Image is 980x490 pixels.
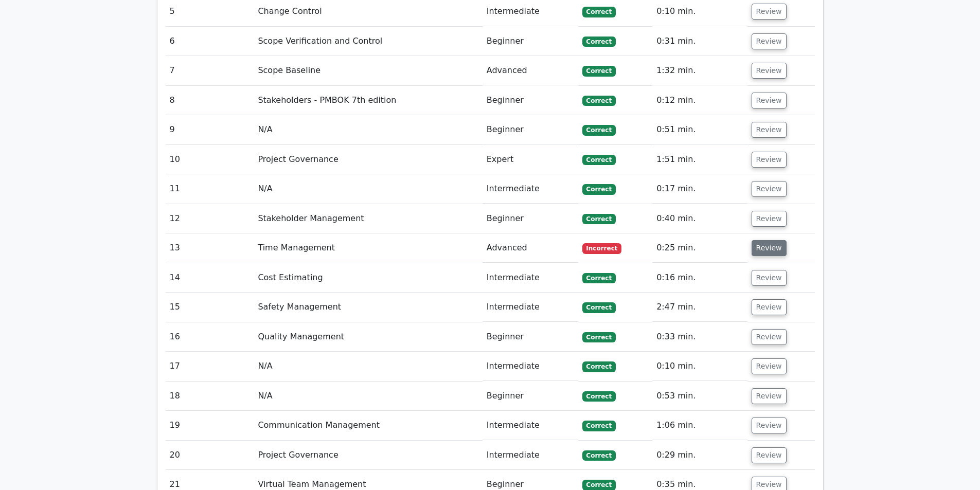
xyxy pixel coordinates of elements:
td: 2:47 min. [652,293,747,322]
button: Review [752,388,787,404]
td: 0:25 min. [652,233,747,263]
td: 20 [166,441,254,470]
td: Beginner [483,86,578,115]
td: Beginner [483,27,578,56]
td: Beginner [483,322,578,352]
button: Review [752,418,787,433]
button: Review [752,93,787,108]
span: Correct [582,302,616,313]
span: Correct [582,361,616,372]
td: Project Governance [254,441,482,470]
td: Cost Estimating [254,263,482,293]
td: Intermediate [483,174,578,204]
span: Correct [582,421,616,431]
td: 13 [166,233,254,263]
button: Review [752,181,787,197]
span: Correct [582,155,616,165]
td: Intermediate [483,293,578,322]
td: 1:06 min. [652,411,747,440]
span: Correct [582,391,616,402]
button: Review [752,447,787,463]
button: Review [752,152,787,168]
td: 0:53 min. [652,382,747,411]
td: 1:51 min. [652,145,747,174]
td: 16 [166,322,254,352]
span: Incorrect [582,243,622,253]
button: Review [752,211,787,227]
td: 0:31 min. [652,27,747,56]
button: Review [752,329,787,345]
td: Beginner [483,382,578,411]
td: N/A [254,352,482,381]
td: 0:16 min. [652,263,747,293]
td: Intermediate [483,441,578,470]
td: N/A [254,174,482,204]
td: Safety Management [254,293,482,322]
td: Stakeholder Management [254,204,482,233]
td: 19 [166,411,254,440]
td: Beginner [483,115,578,144]
td: Project Governance [254,145,482,174]
span: Correct [582,125,616,135]
td: 0:51 min. [652,115,747,144]
td: Intermediate [483,263,578,293]
button: Review [752,299,787,315]
td: 11 [166,174,254,204]
td: Beginner [483,204,578,233]
span: Correct [582,450,616,461]
td: 10 [166,145,254,174]
td: 8 [166,86,254,115]
button: Review [752,240,787,256]
td: 0:40 min. [652,204,747,233]
td: 0:33 min. [652,322,747,352]
td: 0:10 min. [652,352,747,381]
button: Review [752,33,787,49]
td: Advanced [483,233,578,263]
span: Correct [582,214,616,224]
td: 0:29 min. [652,441,747,470]
td: Scope Verification and Control [254,27,482,56]
span: Correct [582,480,616,490]
td: Quality Management [254,322,482,352]
td: Time Management [254,233,482,263]
td: 0:17 min. [652,174,747,204]
td: 17 [166,352,254,381]
span: Correct [582,96,616,106]
td: 14 [166,263,254,293]
span: Correct [582,273,616,283]
span: Correct [582,332,616,342]
span: Correct [582,37,616,47]
td: 18 [166,382,254,411]
td: Stakeholders - PMBOK 7th edition [254,86,482,115]
span: Correct [582,184,616,194]
button: Review [752,270,787,286]
button: Review [752,358,787,374]
td: Intermediate [483,352,578,381]
span: Correct [582,7,616,17]
td: 1:32 min. [652,56,747,85]
td: 15 [166,293,254,322]
td: 6 [166,27,254,56]
td: Scope Baseline [254,56,482,85]
td: Communication Management [254,411,482,440]
span: Correct [582,66,616,76]
td: N/A [254,115,482,144]
td: 0:12 min. [652,86,747,115]
td: Intermediate [483,411,578,440]
td: Advanced [483,56,578,85]
td: 9 [166,115,254,144]
td: N/A [254,382,482,411]
button: Review [752,63,787,79]
button: Review [752,4,787,20]
td: Expert [483,145,578,174]
td: 7 [166,56,254,85]
td: 12 [166,204,254,233]
button: Review [752,122,787,138]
